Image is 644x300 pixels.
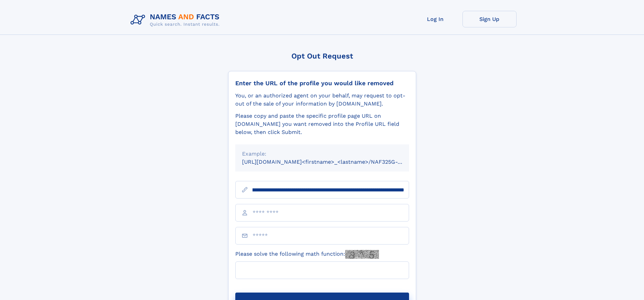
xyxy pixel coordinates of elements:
[242,150,402,158] div: Example:
[128,11,225,29] img: Logo Names and Facts
[242,159,422,165] small: [URL][DOMAIN_NAME]<firstname>_<lastname>/NAF325G-xxxxxxxx
[408,11,462,27] a: Log In
[462,11,517,27] a: Sign Up
[235,79,409,87] div: Enter the URL of the profile you would like removed
[235,92,409,108] div: You, or an authorized agent on your behalf, may request to opt-out of the sale of your informatio...
[235,112,409,136] div: Please copy and paste the specific profile page URL on [DOMAIN_NAME] you want removed into the Pr...
[228,52,416,60] div: Opt Out Request
[235,250,379,259] label: Please solve the following math function:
